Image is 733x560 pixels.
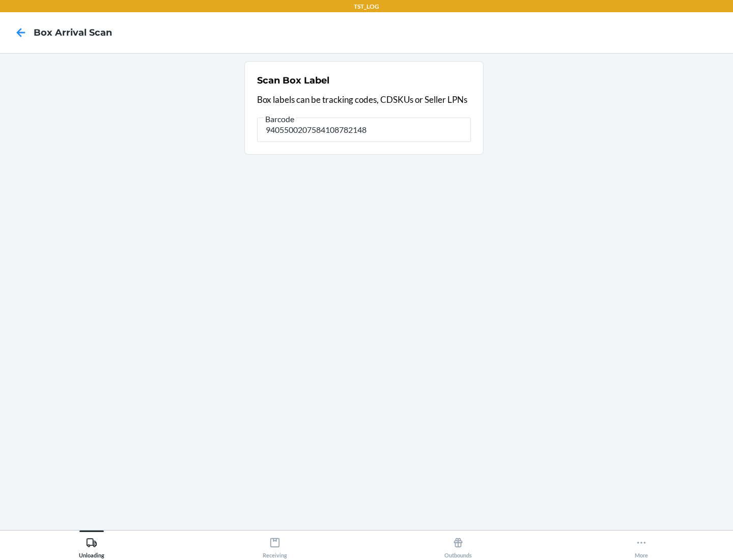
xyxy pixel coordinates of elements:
[257,74,329,87] h2: Scan Box Label
[79,533,104,558] div: Unloading
[257,118,471,142] input: Barcode
[34,26,112,39] h4: Box Arrival Scan
[444,533,472,558] div: Outbounds
[264,114,296,124] span: Barcode
[354,2,379,11] p: TST_LOG
[366,530,550,558] button: Outbounds
[635,533,648,558] div: More
[257,93,471,106] p: Box labels can be tracking codes, CDSKUs or Seller LPNs
[263,533,287,558] div: Receiving
[550,530,733,558] button: More
[183,530,366,558] button: Receiving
